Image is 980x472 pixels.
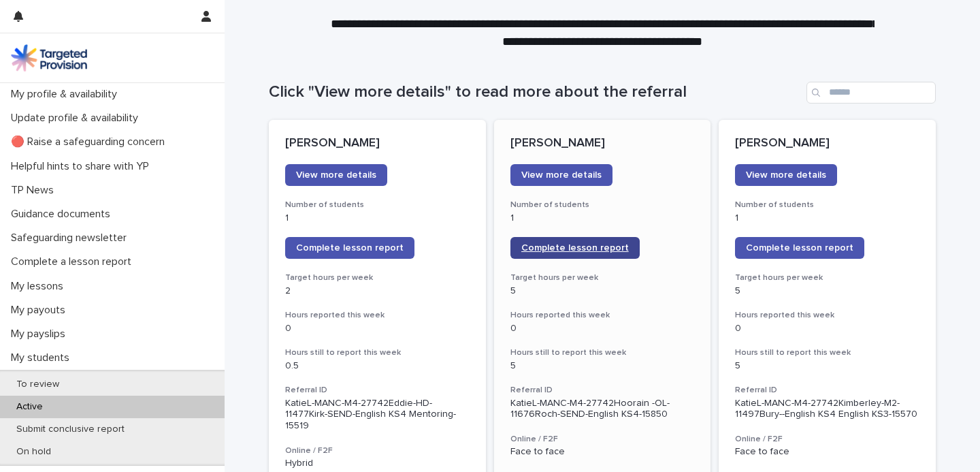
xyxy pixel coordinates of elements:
[510,434,695,445] h3: Online / F2F
[521,243,629,253] span: Complete lesson report
[735,272,919,283] h3: Target hours per week
[806,82,936,104] input: Search
[735,200,919,210] h3: Number of students
[5,160,160,173] p: Helpful hints to share with YP
[746,243,853,253] span: Complete lesson report
[5,379,70,390] p: To review
[5,208,121,221] p: Guidance documents
[735,347,919,358] h3: Hours still to report this week
[746,170,826,180] span: View more details
[521,170,602,180] span: View more details
[285,385,470,396] h3: Referral ID
[510,272,695,283] h3: Target hours per week
[5,351,80,364] p: My students
[285,164,387,186] a: View more details
[735,398,919,421] p: KatieL-MANC-M4-27742Kimberley-M2-11497Bury--English KS4 English KS3-15570
[510,213,695,224] p: 1
[510,323,695,334] p: 0
[510,310,695,321] h3: Hours reported this week
[285,310,470,321] h3: Hours reported this week
[735,323,919,334] p: 0
[11,44,87,72] img: M5nRWzHhSzIhMunXDL62
[285,272,470,283] h3: Target hours per week
[285,398,470,432] p: KatieL-MANC-M4-27742Eddie-HD-11477Kirk-SEND-English KS4 Mentoring-15519
[5,255,142,268] p: Complete a lesson report
[510,285,695,297] p: 5
[285,323,470,334] p: 0
[510,164,612,186] a: View more details
[285,445,470,456] h3: Online / F2F
[5,401,54,413] p: Active
[735,164,837,186] a: View more details
[735,237,864,259] a: Complete lesson report
[285,458,470,469] p: Hybrid
[510,237,640,259] a: Complete lesson report
[5,328,76,341] p: My payslips
[285,136,470,151] p: [PERSON_NAME]
[285,347,470,358] h3: Hours still to report this week
[5,184,65,197] p: TP News
[510,200,695,210] h3: Number of students
[285,285,470,297] p: 2
[510,446,695,458] p: Face to face
[285,237,414,259] a: Complete lesson report
[5,136,176,148] p: 🔴 Raise a safeguarding concern
[5,446,62,458] p: On hold
[510,347,695,358] h3: Hours still to report this week
[5,424,135,435] p: Submit conclusive report
[735,213,919,224] p: 1
[5,88,128,101] p: My profile & availability
[285,360,470,372] p: 0.5
[269,82,801,102] h1: Click "View more details" to read more about the referral
[510,360,695,372] p: 5
[296,170,376,180] span: View more details
[735,360,919,372] p: 5
[510,398,695,421] p: KatieL-MANC-M4-27742Hoorain -OL-11676Roch-SEND-English KS4-15850
[735,310,919,321] h3: Hours reported this week
[5,112,149,125] p: Update profile & availability
[510,385,695,396] h3: Referral ID
[735,285,919,297] p: 5
[285,200,470,210] h3: Number of students
[5,280,74,293] p: My lessons
[735,434,919,445] h3: Online / F2F
[285,213,470,224] p: 1
[296,243,404,253] span: Complete lesson report
[735,136,919,151] p: [PERSON_NAME]
[5,232,137,245] p: Safeguarding newsletter
[510,136,695,151] p: [PERSON_NAME]
[735,446,919,458] p: Face to face
[735,385,919,396] h3: Referral ID
[5,304,76,317] p: My payouts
